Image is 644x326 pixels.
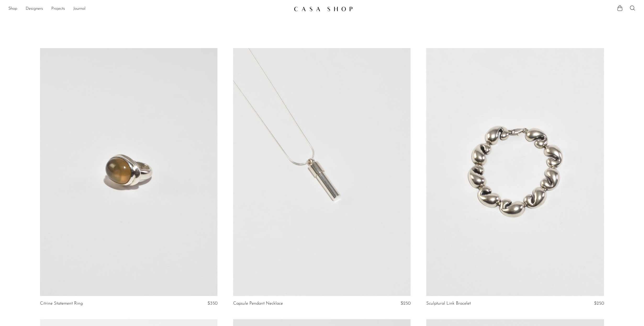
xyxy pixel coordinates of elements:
[73,5,86,12] a: Journal
[8,5,17,12] a: Shop
[8,4,290,13] ul: NEW HEADER MENU
[233,301,283,306] a: Capsule Pendant Necklace
[40,301,83,306] a: Citrine Statement Ring
[594,301,604,306] span: $250
[401,301,411,306] span: $250
[208,301,217,306] span: $350
[26,5,43,12] a: Designers
[51,5,65,12] a: Projects
[426,301,471,306] a: Sculptural Link Bracelet
[8,4,290,13] nav: Desktop navigation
